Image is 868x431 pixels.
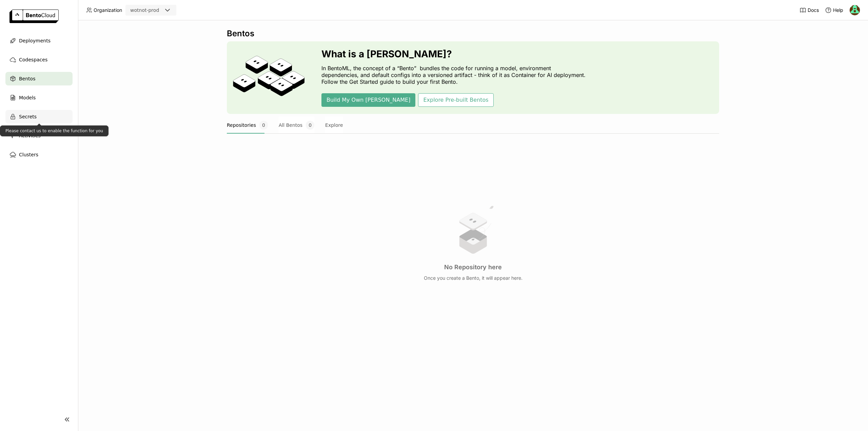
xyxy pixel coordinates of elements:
[19,113,37,121] span: Secrets
[279,117,314,134] button: All Bentos
[5,34,73,47] a: Deployments
[808,7,819,13] span: Docs
[9,9,59,23] img: logo
[5,110,73,123] a: Secrets
[321,93,415,107] button: Build My Own [PERSON_NAME]
[227,117,268,134] button: Repositories
[232,55,305,100] img: cover onboarding
[448,204,498,255] img: no results
[424,275,522,281] p: Once you create a Bento, it will appear here.
[825,7,843,14] div: Help
[227,28,719,39] div: Bentos
[5,91,73,104] a: Models
[321,65,589,85] p: In BentoML, the concept of a “Bento” bundles the code for running a model, environment dependenci...
[418,93,493,107] button: Explore Pre-built Bentos
[19,94,36,102] span: Models
[94,7,122,13] span: Organization
[160,7,160,14] input: Selected wotnot-prod.
[130,7,159,14] div: wotnot-prod
[833,7,843,13] span: Help
[800,7,819,14] a: Docs
[19,37,51,45] span: Deployments
[19,56,47,64] span: Codespaces
[259,121,268,130] span: 0
[19,151,38,159] span: Clusters
[444,263,502,271] h3: No Repository here
[850,5,860,15] img: Darshit Bhuva
[5,72,73,85] a: Bentos
[5,148,73,161] a: Clusters
[19,75,35,83] span: Bentos
[5,53,73,66] a: Codespaces
[321,48,589,59] h3: What is a [PERSON_NAME]?
[325,117,343,134] button: Explore
[306,121,314,130] span: 0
